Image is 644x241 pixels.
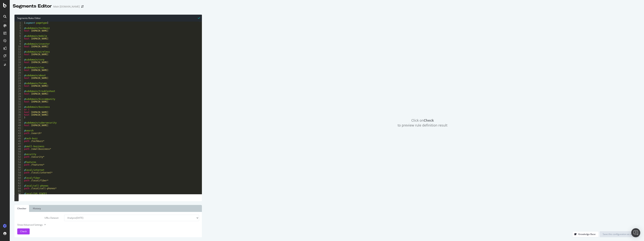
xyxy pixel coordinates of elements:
[14,223,196,227] div: Show Advanced Settings
[81,5,84,8] div: arrow-right-arrow-left
[14,137,23,140] div: 45
[14,187,23,190] div: 64
[198,16,200,20] span: Syntax is valid
[14,50,23,53] div: 12
[14,58,23,61] div: 15
[14,37,23,40] div: 7
[14,100,23,103] div: 31
[14,15,202,22] div: Segments Rules Editor
[14,95,23,98] div: 29
[14,185,23,187] div: 63
[14,148,23,150] div: 49
[603,233,636,236] div: Save this configuration as active
[14,45,23,48] div: 10
[14,190,23,192] div: 65
[14,22,23,24] div: 1
[14,82,23,85] div: 24
[14,32,23,35] div: 5
[14,85,23,87] div: 25
[14,116,23,119] div: 37
[14,64,23,66] div: 17
[14,156,23,158] div: 52
[14,61,23,64] div: 16
[14,108,23,111] div: 34
[14,90,23,93] div: 27
[14,150,23,153] div: 50
[14,158,23,161] div: 53
[14,132,23,135] div: 43
[14,43,23,45] div: 9
[14,166,23,169] div: 56
[14,56,23,58] div: 14
[14,29,23,32] div: 4
[14,142,23,145] div: 47
[14,69,23,72] div: 19
[14,40,23,43] div: 8
[14,111,23,114] div: 35
[14,114,23,116] div: 36
[631,228,640,237] div: Open Intercom Messenger
[14,135,23,137] div: 44
[14,192,23,195] div: 66
[14,27,23,29] div: 3
[14,124,23,127] div: 40
[14,24,23,27] div: 2
[600,231,639,237] button: Save this configuration as active
[14,119,23,121] div: 38
[13,3,52,9] div: Segments Editor
[14,205,29,212] a: Checker
[14,145,23,148] div: 48
[14,72,23,74] div: 20
[14,153,23,156] div: 51
[578,233,596,236] div: Knowledge Base
[14,77,23,79] div: 22
[14,174,23,177] div: 59
[14,93,23,95] div: 28
[14,79,23,82] div: 23
[14,171,23,174] div: 58
[14,98,23,100] div: 30
[20,230,27,233] span: Check
[17,228,30,234] button: Check
[14,53,23,56] div: 13
[572,233,599,236] a: Knowledge Base
[14,182,23,185] div: 62
[398,118,447,128] span: Click on to preview rule definition result
[14,74,23,77] div: 21
[14,87,23,90] div: 26
[14,35,23,37] div: 6
[30,205,44,212] a: History
[14,48,23,50] div: 11
[14,161,23,163] div: 54
[14,169,23,171] div: 57
[572,231,599,237] button: Knowledge Base
[14,163,23,166] div: 55
[14,121,23,124] div: 39
[14,129,23,132] div: 42
[14,215,61,221] label: URLs Dataset
[14,179,23,182] div: 61
[14,140,23,142] div: 46
[53,5,80,8] div: Main [DOMAIN_NAME]
[14,106,23,108] div: 33
[14,66,23,69] div: 18
[14,177,23,179] div: 60
[14,127,23,129] div: 41
[14,103,23,106] div: 32
[424,118,434,123] strong: Check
